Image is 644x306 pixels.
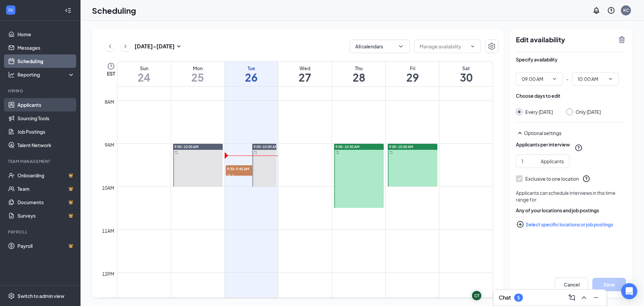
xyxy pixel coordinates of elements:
div: 10am [101,184,116,191]
h3: Chat [499,294,511,301]
svg: Notifications [592,6,600,14]
a: August 26, 2025 [225,61,278,86]
a: OnboardingCrown [17,169,75,182]
a: SurveysCrown [17,209,75,222]
svg: TrashOutline [618,36,626,44]
div: Sat [439,65,493,72]
svg: ChevronLeft [107,42,113,50]
a: Sourcing Tools [17,112,75,125]
h2: Edit availability [516,36,614,44]
div: Choose days to edit [516,92,560,99]
h3: [DATE] - [DATE] [135,43,175,50]
span: 9:30-9:45 AM [226,165,259,172]
h1: 25 [171,72,224,83]
a: DocumentsCrown [17,195,75,209]
div: Sun [117,65,171,72]
svg: QuestionInfo [582,175,590,183]
div: 8am [103,98,116,105]
a: August 29, 2025 [386,61,439,86]
button: ComposeMessage [567,292,577,303]
div: Tue [225,65,278,72]
h1: 30 [439,72,493,83]
span: 9:00-10:00 AM [254,144,278,149]
h1: 28 [332,72,385,83]
svg: WorkstreamLogo [7,7,14,13]
div: 11am [101,227,116,234]
div: Applicants per interview [516,141,570,148]
h1: Scheduling [92,5,136,16]
div: Every [DATE] [525,108,553,115]
div: Payroll [8,229,73,235]
div: Mon [171,65,224,72]
div: KC [623,7,629,13]
svg: ChevronDown [608,76,613,82]
div: Wed [278,65,332,72]
div: 9am [103,141,116,148]
button: ChevronLeft [105,41,115,51]
button: ChevronUp [579,292,589,303]
a: TeamCrown [17,182,75,195]
svg: ChevronRight [122,42,129,50]
h1: 29 [386,72,439,83]
svg: Sync [389,151,393,154]
input: Manage availability [420,43,467,50]
div: Specify availability [516,56,557,63]
div: Only [DATE] [576,108,601,115]
svg: SmallChevronDown [175,42,183,50]
span: EST [107,70,115,77]
div: - [516,72,626,86]
a: Job Postings [17,125,75,138]
button: All calendarsChevronDown [350,40,410,53]
svg: Settings [8,293,15,299]
svg: QuestionInfo [575,144,583,152]
div: Thu [332,65,385,72]
svg: PlusCircle [516,220,524,228]
div: Applicants can schedule interviews in this time range for: [516,189,626,203]
svg: ChevronDown [397,43,404,50]
span: 9:00-10:00 AM [174,144,199,149]
a: August 25, 2025 [171,61,224,86]
h1: 27 [278,72,332,83]
svg: ComposeMessage [568,294,576,302]
div: CT [474,293,479,299]
svg: Sync [175,151,178,154]
svg: ChevronDown [470,44,475,49]
div: Hiring [8,88,73,94]
div: Fri [386,65,439,72]
a: Messages [17,41,75,54]
div: Any of your locations and job postings [516,207,626,214]
a: August 27, 2025 [278,61,332,86]
a: Home [17,28,75,41]
svg: Clock [107,62,115,70]
svg: Sync [254,151,257,154]
button: Select specific locations or job postingsPlusCircle [516,218,626,231]
div: Reporting [17,71,75,78]
svg: Settings [488,42,496,50]
div: Team Management [8,159,73,164]
h1: 26 [225,72,278,83]
svg: QuestionInfo [607,6,615,14]
span: 9:00-10:30 AM [335,144,360,149]
span: 9:00-10:00 AM [389,144,413,149]
svg: SmallChevronUp [516,129,524,137]
div: Optional settings [516,129,626,137]
a: Applicants [17,98,75,112]
svg: Analysis [8,71,15,78]
div: Optional settings [524,130,626,136]
button: Save [592,278,626,291]
svg: Sync [336,151,339,154]
button: Minimize [591,292,601,303]
svg: Collapse [65,7,71,14]
a: August 28, 2025 [332,61,385,86]
div: Open Intercom Messenger [621,283,637,299]
button: ChevronRight [120,41,130,51]
span: 1 [232,173,234,178]
a: August 24, 2025 [117,61,171,86]
a: August 30, 2025 [439,61,493,86]
div: Applicants [541,158,564,165]
h1: 24 [117,72,171,83]
a: Talent Network [17,138,75,152]
div: Switch to admin view [17,293,64,299]
button: Settings [485,40,498,53]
